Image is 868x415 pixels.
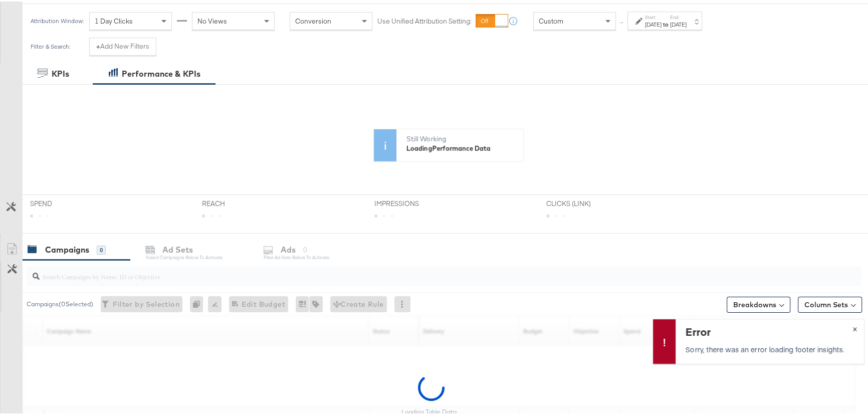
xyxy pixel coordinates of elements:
div: Performance & KPIs [122,67,200,78]
button: Breakdowns [727,295,790,311]
span: 1 Day Clicks [95,15,133,24]
p: Sorry, there was an error loading footer insights. [686,343,851,353]
div: [DATE] [670,19,687,27]
button: Column Sets [798,295,862,311]
span: × [852,321,857,332]
div: Campaigns ( 0 Selected) [27,298,93,307]
label: Start: [645,13,662,19]
div: Filter & Search: [30,42,71,49]
div: Attribution Window: [30,16,84,23]
label: End: [670,13,687,19]
span: ↑ [617,20,626,23]
div: Error [686,323,851,338]
div: 0 [97,244,106,253]
div: [DATE] [645,19,662,27]
button: × [845,318,864,336]
span: Custom [539,15,563,24]
div: 0 [190,295,208,311]
label: Use Unified Attribution Setting: [377,15,472,25]
input: Search Campaigns by Name, ID or Objective [40,261,786,281]
strong: + [96,40,100,50]
span: Conversion [295,15,331,24]
div: Loading Table Data... [401,406,461,414]
div: Campaigns [45,243,89,254]
span: No Views [197,15,227,24]
strong: to [662,19,670,27]
div: KPIs [52,67,69,78]
button: +Add New Filters [89,36,156,54]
